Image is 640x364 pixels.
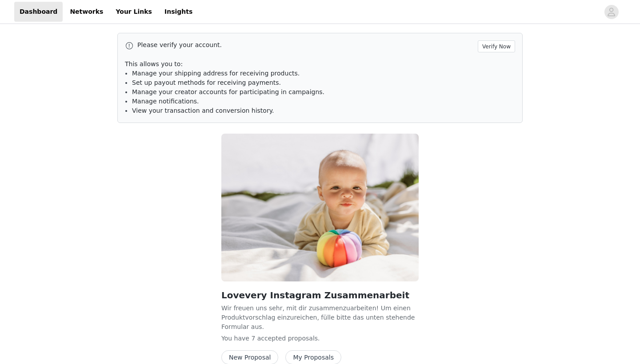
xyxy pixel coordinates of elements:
span: View your transaction and conversion history. [132,107,274,114]
span: Set up payout methods for receiving payments. [132,79,281,86]
p: You have 7 accepted proposal . [221,334,419,343]
div: avatar [607,5,616,19]
span: Manage notifications. [132,98,199,105]
button: Verify Now [478,40,515,52]
span: Manage your shipping address for receiving products. [132,70,300,77]
a: Your Links [110,2,157,22]
img: Lovevery Europe [221,134,419,281]
h2: Lovevery Instagram Zusammenarbeit [221,289,419,302]
p: Wir freuen uns sehr, mit dir zusammenzuarbeiten! Um einen Produktvorschlag einzureichen, fülle bi... [221,304,419,330]
p: This allows you to: [125,59,515,69]
a: Insights [159,2,198,22]
a: Networks [64,2,108,22]
span: s [315,335,318,342]
p: Please verify your account. [137,40,474,50]
a: Dashboard [14,2,63,22]
span: Manage your creator accounts for participating in campaigns. [132,88,324,95]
